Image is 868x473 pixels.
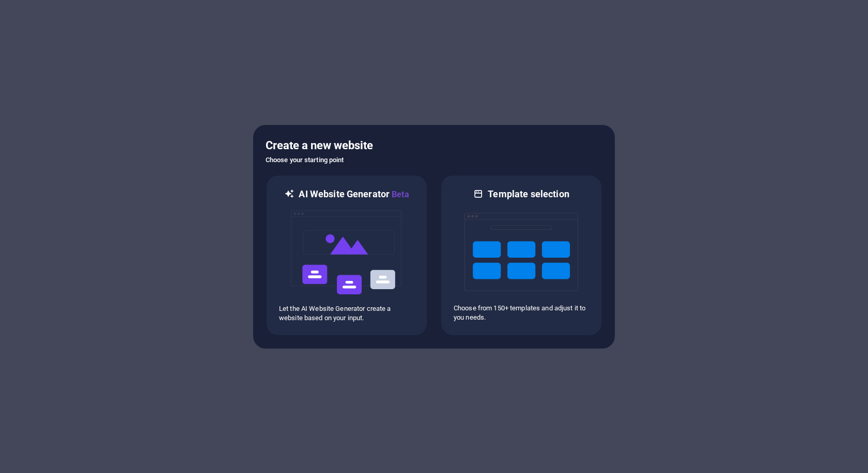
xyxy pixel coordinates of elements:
div: AI Website GeneratorBetaaiLet the AI Website Generator create a website based on your input. [266,175,428,336]
p: Choose from 150+ templates and adjust it to you needs. [454,304,589,322]
img: ai [290,201,404,304]
span: Beta [390,190,409,199]
h6: Template selection [488,188,569,200]
p: Let the AI Website Generator create a website based on your input. [279,304,414,323]
h6: AI Website Generator [299,188,409,201]
h6: Choose your starting point [266,154,602,166]
h5: Create a new website [266,137,602,154]
div: Template selectionChoose from 150+ templates and adjust it to you needs. [440,175,602,336]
